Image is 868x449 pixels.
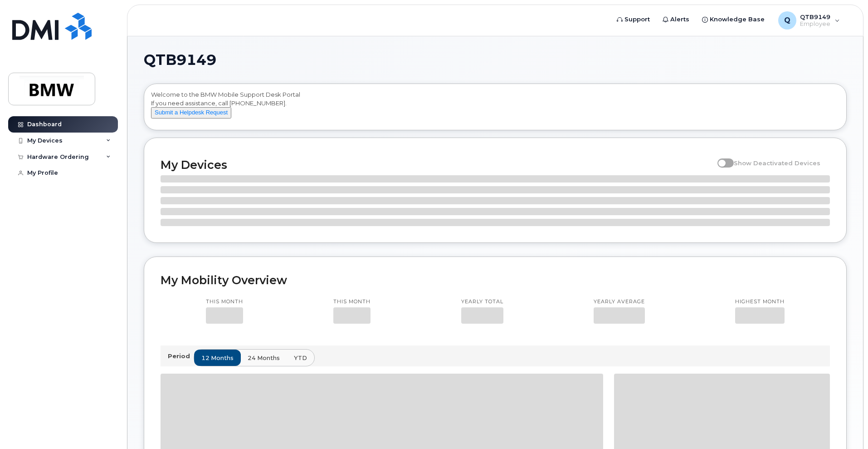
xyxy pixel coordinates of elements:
span: Show Deactivated Devices [734,159,820,167]
p: Yearly total [461,298,503,306]
p: Period [168,352,194,360]
a: Submit a Helpdesk Request [151,109,231,116]
span: QTB9149 [144,53,216,67]
div: Welcome to the BMW Mobile Support Desk Portal If you need assistance, call [PHONE_NUMBER]. [151,90,839,127]
p: Highest month [735,298,785,306]
p: This month [206,298,243,306]
button: Submit a Helpdesk Request [151,107,231,118]
h2: My Mobility Overview [161,273,830,287]
span: 24 months [248,354,280,362]
h2: My Devices [161,158,713,172]
p: This month [333,298,371,306]
span: YTD [294,354,307,362]
p: Yearly average [594,298,645,306]
input: Show Deactivated Devices [717,154,725,162]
